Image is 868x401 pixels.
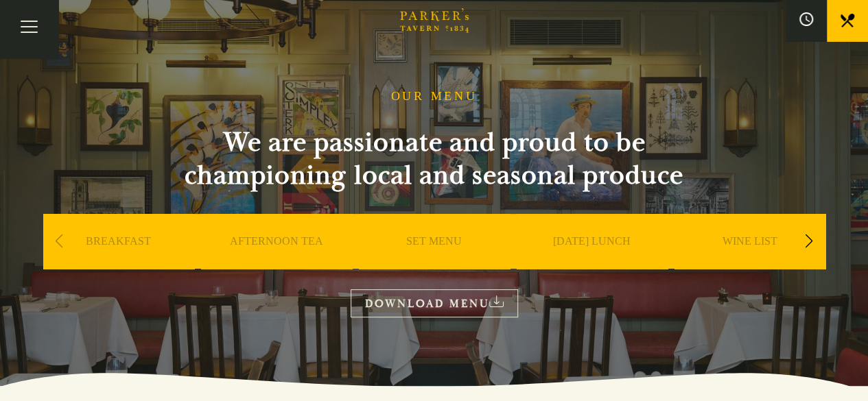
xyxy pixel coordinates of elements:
a: SET MENU [406,234,462,289]
div: 1 / 9 [43,214,194,310]
a: WINE LIST [723,234,777,289]
div: 3 / 9 [359,214,510,310]
a: [DATE] LUNCH [553,234,631,289]
a: AFTERNOON TEA [230,234,323,289]
div: Previous slide [50,226,69,256]
div: 5 / 9 [675,214,825,310]
div: 4 / 9 [517,214,668,310]
h2: We are passionate and proud to be championing local and seasonal produce [160,126,709,192]
a: DOWNLOAD MENU [351,289,518,317]
div: 2 / 9 [201,214,352,310]
div: Next slide [800,226,819,256]
h1: OUR MENU [391,89,478,104]
a: BREAKFAST [86,234,151,289]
